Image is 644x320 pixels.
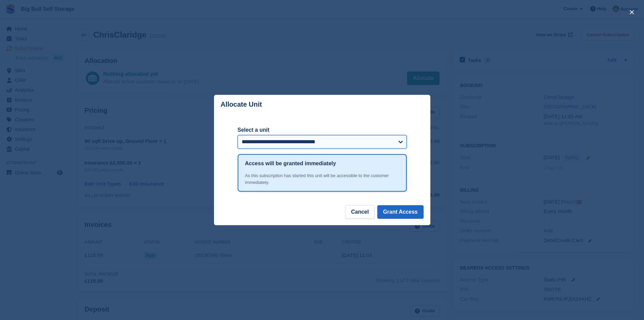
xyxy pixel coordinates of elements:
[245,172,399,186] div: As this subscription has started this unit will be accessible to the customer immediately.
[345,205,374,219] button: Cancel
[221,101,262,108] p: Allocate Unit
[377,205,424,219] button: Grant Access
[245,159,336,168] h1: Access will be granted immediately
[238,126,407,134] label: Select a unit
[626,7,637,18] button: close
